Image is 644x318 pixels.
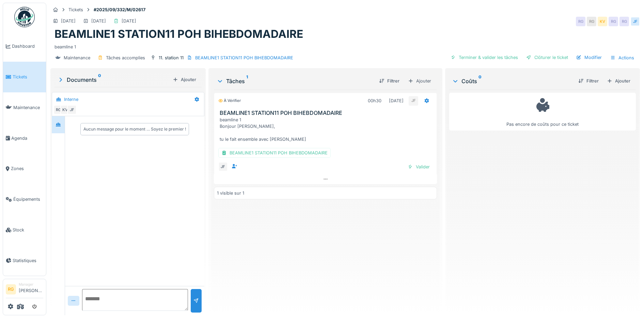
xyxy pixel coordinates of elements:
[57,76,170,84] div: Documents
[60,105,70,115] div: KV
[64,96,78,103] div: Interne
[3,62,46,92] a: Tickets
[61,18,76,24] div: [DATE]
[13,104,43,111] span: Maintenance
[67,105,77,115] div: JF
[576,76,601,86] div: Filtrer
[11,135,43,141] span: Agenda
[11,165,43,172] span: Zones
[19,282,43,297] li: [PERSON_NAME]
[478,77,482,85] sup: 0
[217,77,374,85] div: Tâches
[54,41,636,50] div: beamline 1
[6,282,43,298] a: RG Manager[PERSON_NAME]
[574,53,604,62] div: Modifier
[405,162,433,171] div: Valider
[3,245,46,276] a: Statistiques
[6,284,16,294] li: RG
[195,55,293,61] div: BEAMLINE1 STATION11 POH BIHEBDOMADAIRE
[159,55,184,61] div: 11. station 11
[106,55,145,61] div: Tâches accomplies
[630,17,640,26] div: JF
[3,31,46,62] a: Dashboard
[3,215,46,245] a: Stock
[19,282,43,287] div: Manager
[368,97,381,104] div: 00h30
[98,76,101,84] sup: 0
[218,98,241,104] div: À vérifier
[13,227,43,233] span: Stock
[609,17,618,26] div: RG
[217,190,244,196] div: 1 visible sur 1
[218,148,331,158] div: BEAMLINE1 STATION11 POH BIHEBDOMADAIRE
[91,6,148,13] strong: #2025/09/332/M/02617
[376,76,402,86] div: Filtrer
[246,77,248,85] sup: 1
[14,7,35,27] img: Badge_color-CXgf-gQk.svg
[607,53,637,63] div: Actions
[604,76,633,86] div: Ajouter
[389,97,404,104] div: [DATE]
[68,6,83,13] div: Tickets
[13,257,43,264] span: Statistiques
[523,53,571,62] div: Clôturer le ticket
[619,17,629,26] div: RG
[12,43,43,49] span: Dashboard
[576,17,585,26] div: RG
[409,96,418,106] div: JF
[3,184,46,215] a: Équipements
[405,76,434,86] div: Ajouter
[122,18,136,24] div: [DATE]
[170,75,199,84] div: Ajouter
[454,96,631,127] div: Pas encore de coûts pour ce ticket
[64,55,90,61] div: Maintenance
[598,17,607,26] div: KV
[452,77,573,85] div: Coûts
[220,117,434,143] div: beamline 1 Bonjour [PERSON_NAME], tu le fait ensemble avec [PERSON_NAME]
[3,92,46,123] a: Maintenance
[91,18,106,24] div: [DATE]
[587,17,596,26] div: RG
[220,110,434,116] h3: BEAMLINE1 STATION11 POH BIHEBDOMADAIRE
[13,196,43,202] span: Équipements
[218,162,228,171] div: JF
[448,53,521,62] div: Terminer & valider les tâches
[13,74,43,80] span: Tickets
[54,28,303,41] h1: BEAMLINE1 STATION11 POH BIHEBDOMADAIRE
[83,126,186,132] div: Aucun message pour le moment … Soyez le premier !
[3,123,46,153] a: Agenda
[3,153,46,184] a: Zones
[53,105,63,115] div: RG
